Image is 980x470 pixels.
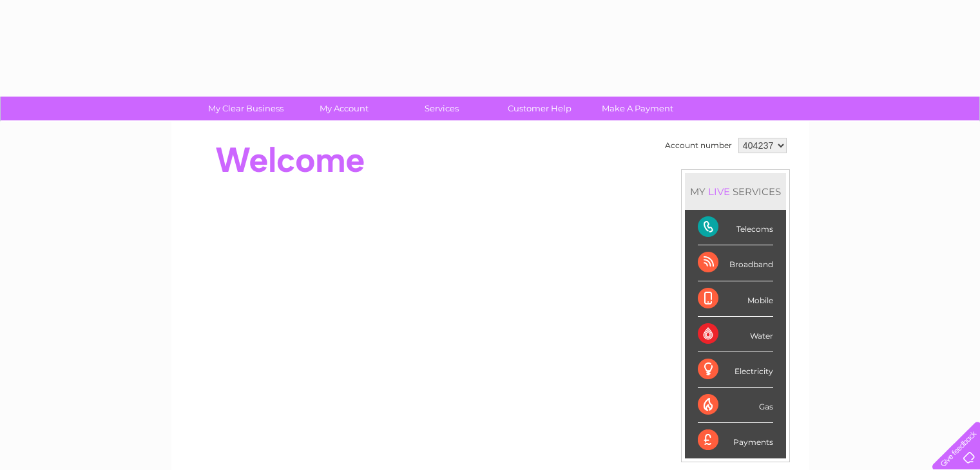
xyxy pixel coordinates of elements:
[698,352,773,388] div: Electricity
[291,97,397,120] a: My Account
[389,97,495,120] a: Services
[698,245,773,281] div: Broadband
[193,97,299,120] a: My Clear Business
[486,97,593,120] a: Customer Help
[662,135,735,156] td: Account number
[698,423,773,458] div: Payments
[698,388,773,423] div: Gas
[698,281,773,317] div: Mobile
[698,210,773,245] div: Telecoms
[685,173,786,210] div: MY SERVICES
[706,185,733,198] div: LIVE
[698,317,773,352] div: Water
[584,97,691,120] a: Make A Payment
